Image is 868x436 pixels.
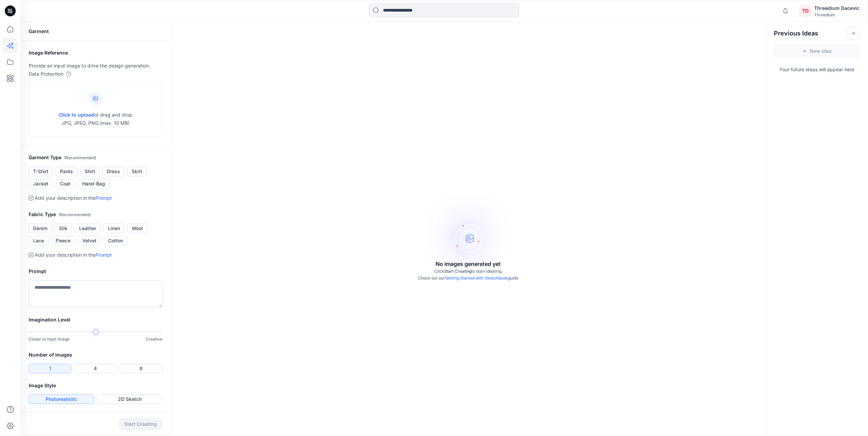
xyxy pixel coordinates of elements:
p: Provide an input image to drive the design generation. [29,62,162,70]
span: ( Recommended ) [64,155,96,160]
button: Leather [75,224,101,233]
h2: Previous Ideas [774,29,818,37]
p: Creative [146,336,162,343]
p: Add your description in the [35,251,112,259]
span: ( Recommended ) [59,212,91,217]
h2: Garment Type [29,153,162,162]
p: Closer to input image [29,336,70,343]
button: Shirt [80,167,100,176]
button: Fleece [51,236,75,245]
button: T-Shirt [29,167,53,176]
button: Denim [29,224,52,233]
button: Dress [102,167,124,176]
button: Hand-Bag [78,179,109,189]
button: Silk [55,224,72,233]
span: Start Creating [444,269,471,274]
a: Getting Started with Sketchbook [445,275,508,281]
h2: Image Style [29,381,162,390]
p: Click to start ideating. Check out our guide [418,268,518,282]
button: 2D Sketch [97,394,162,404]
p: Data Protection [29,70,63,78]
h2: Imagination Level [29,316,162,324]
button: 8 [120,364,162,373]
p: or drag and drop JPG, JPEG, PNG (max. 10 MB) [59,111,132,127]
button: Wool [127,224,147,233]
button: Linen [103,224,124,233]
h2: Prompt [29,267,162,275]
button: Pants [56,167,77,176]
a: Prompt [95,252,112,258]
button: Cotton [104,236,128,245]
button: 4 [74,364,117,373]
button: 1 [29,364,71,373]
p: No images generated yet [436,260,501,268]
h2: Fabric Type [29,210,162,219]
button: Toggle idea bar [848,27,860,40]
button: Photorealistic [29,394,94,404]
button: Velvet [78,236,101,245]
button: Skirt [127,167,147,176]
div: Threedium Dacevic [814,4,859,12]
a: Prompt [95,195,112,201]
button: Coat [56,179,75,189]
div: Threedium [814,12,859,17]
button: Lace [29,236,48,245]
span: Click to upload [59,112,94,118]
p: Add your description in the [35,194,112,202]
h2: Image Reference [29,49,162,57]
div: TD [799,5,811,17]
p: Your future ideas will appear here [766,63,868,74]
h2: Number of Images [29,351,162,359]
button: Jacket [29,179,53,189]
